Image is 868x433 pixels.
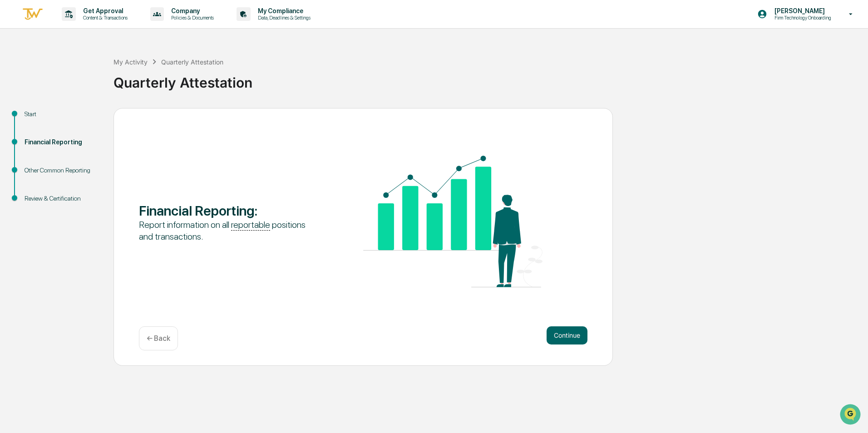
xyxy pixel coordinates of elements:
[25,194,99,203] div: Review & Certification
[5,111,62,127] a: 🖐️Preclearance
[767,15,836,21] p: Firm Technology Onboarding
[139,219,318,242] div: Report information on all positions and transactions.
[547,326,587,344] button: Continue
[76,7,132,15] p: Get Approval
[9,19,165,34] p: How can we help?
[251,7,315,15] p: My Compliance
[164,7,218,15] p: Company
[767,7,836,15] p: [PERSON_NAME]
[154,72,165,83] button: Start new chat
[22,7,44,22] img: logo
[25,166,99,175] div: Other Common Reporting
[839,403,863,428] iframe: Open customer support
[231,219,270,231] u: reportable
[164,15,218,21] p: Policies & Documents
[90,154,110,161] span: Pylon
[25,109,99,119] div: Start
[9,133,16,140] div: 🔎
[31,79,115,86] div: We're available if you need us!
[363,156,542,287] img: Financial Reporting
[18,114,59,123] span: Preclearance
[76,15,132,21] p: Content & Transactions
[5,128,61,144] a: 🔎Data Lookup
[31,69,149,79] div: Start new chat
[161,58,223,66] div: Quarterly Attestation
[9,115,16,123] div: 🖐️
[66,115,73,123] div: 🗄️
[139,202,318,219] div: Financial Reporting :
[75,114,113,123] span: Attestations
[18,132,57,141] span: Data Lookup
[64,153,110,161] a: Powered byPylon
[147,334,170,343] p: ← Back
[251,15,315,21] p: Data, Deadlines & Settings
[62,111,116,127] a: 🗄️Attestations
[113,67,863,91] div: Quarterly Attestation
[9,69,25,86] img: 1746055101610-c473b297-6a78-478c-a979-82029cc54cd1
[25,138,99,147] div: Financial Reporting
[113,58,148,66] div: My Activity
